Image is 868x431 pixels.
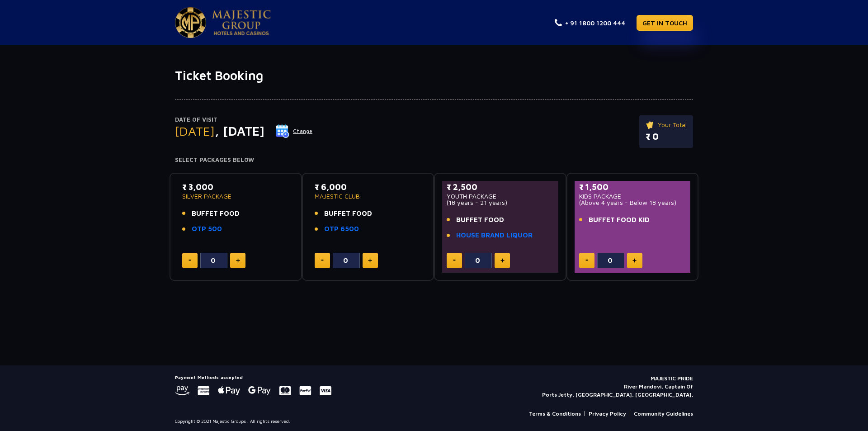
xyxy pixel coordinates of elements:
[456,215,504,225] span: BUFFET FOOD
[212,10,271,35] img: Majestic Pride
[315,181,422,193] p: ₹ 6,000
[192,224,222,234] a: OTP 500
[175,418,290,425] p: Copyright © 2021 Majestic Groups . All rights reserved.
[175,7,206,38] img: Majestic Pride
[324,224,359,234] a: OTP 6500
[589,410,626,418] a: Privacy Policy
[215,123,264,138] span: , [DATE]
[315,193,422,199] p: MAJESTIC CLUB
[192,208,240,219] span: BUFFET FOOD
[646,120,687,130] p: Your Total
[447,181,554,193] p: ₹ 2,500
[589,215,650,225] span: BUFFET FOOD KID
[579,181,686,193] p: ₹ 1,500
[175,156,693,164] h4: Select Packages Below
[447,199,554,206] p: (18 years - 21 years)
[632,258,637,263] img: plus
[189,260,191,261] img: minus
[542,374,693,399] p: MAJESTIC PRIDE River Mandovi, Captain Of Ports Jetty, [GEOGRAPHIC_DATA], [GEOGRAPHIC_DATA].
[447,193,554,199] p: YOUTH PACKAGE
[634,410,693,418] a: Community Guidelines
[321,260,324,261] img: minus
[236,258,240,263] img: plus
[182,181,289,193] p: ₹ 3,000
[182,193,289,199] p: SILVER PACKAGE
[175,123,215,138] span: [DATE]
[368,258,372,263] img: plus
[453,260,456,261] img: minus
[579,199,686,206] p: (Above 4 years - Below 18 years)
[175,115,313,124] p: Date of Visit
[175,374,331,380] h5: Payment Methods accepted
[456,230,533,241] a: HOUSE BRAND LIQUOR
[637,15,693,31] a: GET IN TOUCH
[646,130,687,143] p: ₹ 0
[275,124,313,138] button: Change
[646,120,655,130] img: ticket
[324,208,372,219] span: BUFFET FOOD
[585,260,588,261] img: minus
[500,258,505,263] img: plus
[529,410,581,418] a: Terms & Conditions
[579,193,686,199] p: KIDS PACKAGE
[175,68,693,83] h1: Ticket Booking
[555,18,625,28] a: + 91 1800 1200 444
